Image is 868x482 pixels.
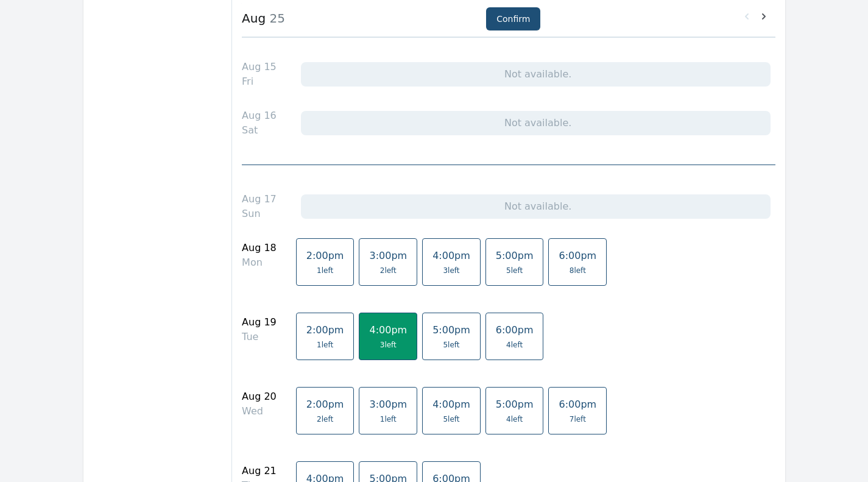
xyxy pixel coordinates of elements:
div: Mon [242,255,277,270]
div: Fri [242,74,277,89]
div: Aug 18 [242,241,277,255]
span: 3:00pm [369,399,407,410]
span: 2:00pm [306,324,344,336]
span: 4 left [506,414,523,424]
span: 2:00pm [306,399,344,410]
div: Aug 20 [242,389,277,404]
span: 3 left [380,340,397,350]
button: Confirm [486,7,540,30]
span: 4:00pm [432,399,470,410]
div: Aug 21 [242,464,277,478]
span: 2 left [380,266,397,275]
div: Aug 17 [242,192,277,207]
span: 5:00pm [496,399,534,410]
div: Not available. [301,194,771,219]
span: 5:00pm [432,324,470,336]
span: 5 left [506,266,523,275]
span: 3 left [443,266,459,275]
span: 4:00pm [369,324,407,336]
span: 2 left [317,414,333,424]
span: 6:00pm [559,399,596,410]
div: Aug 16 [242,108,277,123]
span: 4 left [506,340,523,350]
span: 4:00pm [432,250,470,261]
span: 2:00pm [306,250,344,261]
span: 1 left [380,414,397,424]
span: 25 [266,11,285,26]
span: 7 left [570,414,586,424]
span: 8 left [570,266,586,275]
span: 1 left [317,340,333,350]
div: Tue [242,330,277,344]
div: Wed [242,404,277,419]
span: 5 left [443,414,459,424]
div: Aug 15 [242,60,277,74]
div: Sat [242,123,277,138]
span: 1 left [317,266,333,275]
span: 6:00pm [559,250,596,261]
div: Not available. [301,62,771,87]
div: Aug 19 [242,315,277,330]
span: 6:00pm [496,324,534,336]
span: 5:00pm [496,250,534,261]
span: 3:00pm [369,250,407,261]
strong: Aug [242,11,266,26]
div: Sun [242,207,277,221]
span: 5 left [443,340,459,350]
div: Not available. [301,111,771,135]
